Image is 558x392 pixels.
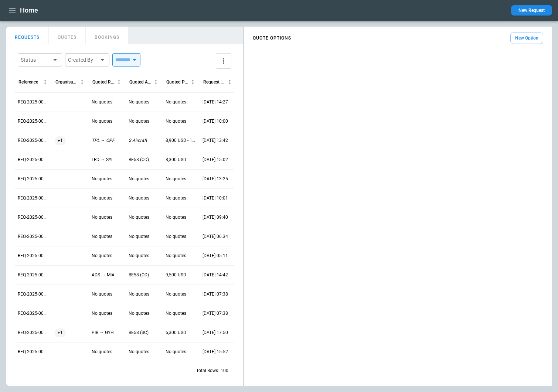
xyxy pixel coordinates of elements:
p: ADS → MIA [92,272,115,278]
p: No quotes [166,349,186,355]
p: REQ-2025-000265 [18,195,49,201]
p: REQ-2025-000266 [18,176,49,182]
p: REQ-2025-000259 [18,310,49,317]
div: Reference [18,79,38,85]
div: Request Created At (UTC-05:00) [203,79,225,85]
p: Total Rows: [196,368,219,374]
button: Reference column menu [40,77,50,87]
p: LRD → SYI [92,157,112,163]
p: No quotes [166,234,186,240]
p: REQ-2025-000264 [18,214,49,221]
p: 8,300 USD [166,157,186,163]
p: No quotes [129,99,149,105]
p: 6,300 USD [166,330,186,336]
p: No quotes [129,253,149,259]
p: 08/27/2025 05:11 [203,253,228,259]
p: No quotes [92,99,112,105]
p: BE58 (OD) [129,157,149,163]
p: 08/22/2025 17:50 [203,330,228,336]
p: 09/05/2025 10:00 [203,118,228,125]
div: Organisation [55,79,77,85]
p: 08/26/2025 07:38 [203,310,228,317]
p: No quotes [129,234,149,240]
p: No quotes [129,118,149,125]
button: Quoted Price column menu [188,77,198,87]
p: No quotes [92,176,112,182]
p: No quotes [166,253,186,259]
p: TPL → OPF [92,137,115,144]
button: New Request [511,5,552,16]
p: No quotes [166,195,186,201]
p: REQ-2025-000269 [18,118,49,125]
p: No quotes [92,253,112,259]
h1: Home [20,6,38,15]
button: New Option [510,33,543,44]
span: +1 [55,323,66,342]
p: No quotes [92,310,112,317]
p: No quotes [129,195,149,201]
p: 100 [221,368,228,374]
p: No quotes [129,310,149,317]
p: 08/26/2025 07:38 [203,291,228,297]
button: Organisation column menu [77,77,87,87]
p: No quotes [92,118,112,125]
p: BE58 (OD) [129,272,149,278]
button: more [216,53,231,69]
p: No quotes [129,349,149,355]
p: 09/03/2025 13:25 [203,176,228,182]
p: No quotes [92,291,112,297]
p: REQ-2025-000257 [18,349,49,355]
p: 08/27/2025 06:34 [203,234,228,240]
p: 8,900 USD - 10,200 USD [166,137,197,144]
p: REQ-2025-000267 [18,157,49,163]
p: REQ-2025-000260 [18,291,49,297]
p: No quotes [92,349,112,355]
p: PIB → GYH [92,330,114,336]
p: REQ-2025-000263 [18,234,49,240]
p: No quotes [166,176,186,182]
p: 09/04/2025 13:42 [203,137,228,144]
span: +1 [55,131,66,150]
p: REQ-2025-000262 [18,253,49,259]
div: Created By [68,56,98,64]
button: Quoted Aircraft column menu [151,77,161,87]
div: Quoted Price [166,79,188,85]
p: 08/22/2025 15:52 [203,349,228,355]
p: No quotes [92,214,112,221]
button: REQUESTS [6,27,49,44]
p: No quotes [129,176,149,182]
p: No quotes [129,214,149,221]
p: No quotes [166,99,186,105]
p: No quotes [166,291,186,297]
button: Request Created At (UTC-05:00) column menu [225,77,235,87]
p: 09/08/2025 14:27 [203,99,228,105]
button: Quoted Route column menu [114,77,124,87]
div: Status [21,56,50,64]
p: No quotes [129,291,149,297]
p: REQ-2025-000258 [18,330,49,336]
div: scrollable content [244,30,552,47]
div: Quoted Aircraft [129,79,151,85]
div: Quoted Route [92,79,114,85]
p: REQ-2025-000270 [18,99,49,105]
p: REQ-2025-000268 [18,137,49,144]
p: 9,500 USD [166,272,186,278]
p: REQ-2025-000261 [18,272,49,278]
p: No quotes [92,234,112,240]
button: BOOKINGS [86,27,129,44]
p: No quotes [166,118,186,125]
h4: QUOTE OPTIONS [253,37,291,40]
p: 09/03/2025 10:01 [203,195,228,201]
p: 09/03/2025 15:02 [203,157,228,163]
p: 2 Aircraft [129,137,147,144]
button: QUOTES [49,27,86,44]
p: 08/29/2025 09:40 [203,214,228,221]
p: 08/26/2025 14:42 [203,272,228,278]
p: No quotes [166,214,186,221]
p: No quotes [166,310,186,317]
p: BE58 (SC) [129,330,149,336]
p: No quotes [92,195,112,201]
